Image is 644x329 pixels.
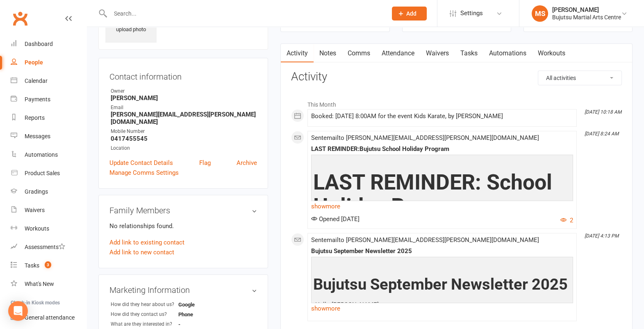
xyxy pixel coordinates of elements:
i: [DATE] 10:18 AM [585,109,621,115]
a: Messages [11,127,86,146]
h3: Family Members [109,206,257,215]
a: Calendar [11,72,86,90]
div: Calendar [25,78,48,84]
a: Workouts [532,44,571,63]
div: Location [111,144,257,152]
div: People [25,59,43,66]
h3: Contact information [109,69,257,81]
div: Reports [25,114,45,121]
p: Hello [PERSON_NAME], [313,300,571,312]
a: Payments [11,90,86,109]
button: Add [392,7,427,21]
div: Mobile Number [111,128,257,135]
div: Owner [111,87,257,95]
p: No relationships found. [109,221,257,231]
div: What are they interested in? [111,320,178,328]
a: Assessments [11,238,86,256]
div: Bujutsu September Newsletter 2025 [311,248,573,255]
span: Settings [460,4,483,23]
a: Waivers [420,44,455,63]
button: 2 [560,215,573,225]
a: What's New [11,275,86,293]
a: Update Contact Details [109,158,173,168]
a: show more [311,303,573,314]
span: Sent email to [PERSON_NAME][EMAIL_ADDRESS][PERSON_NAME][DOMAIN_NAME] [311,236,539,244]
a: Product Sales [11,164,86,183]
div: Workouts [25,225,49,232]
a: Workouts [11,219,86,238]
div: Tasks [25,262,39,269]
div: Gradings [25,188,48,195]
a: Manage Comms Settings [109,168,179,178]
a: Archive [237,158,257,168]
a: Attendance [376,44,420,63]
li: This Month [291,96,622,109]
strong: - [178,321,225,327]
strong: Phone [178,311,225,318]
a: Comms [342,44,376,63]
span: Sent email to [PERSON_NAME][EMAIL_ADDRESS][PERSON_NAME][DOMAIN_NAME] [311,134,539,142]
div: [PERSON_NAME] [552,6,621,14]
a: Tasks 3 [11,256,86,275]
span: Opened [DATE] [311,215,360,223]
a: Add link to new contact [109,247,174,257]
a: Clubworx [10,8,30,29]
div: Product Sales [25,170,60,176]
a: Flag [199,158,211,168]
h3: Marketing Information [109,286,257,295]
div: How did they contact us? [111,311,178,318]
a: General attendance kiosk mode [11,308,86,327]
span: LAST REMINDER: School Holiday Program [313,170,552,218]
a: Reports [11,109,86,127]
div: Booked: [DATE] 8:00AM for the event Kids Karate, by [PERSON_NAME] [311,113,573,120]
i: [DATE] 4:13 PM [585,233,619,239]
div: How did they hear about us? [111,301,178,308]
div: Bujutsu Martial Arts Centre [552,14,621,21]
a: show more [311,201,573,212]
div: Payments [25,96,50,103]
a: People [11,53,86,72]
a: Waivers [11,201,86,219]
div: Dashboard [25,41,53,47]
div: LAST REMINDER:Bujutsu School Holiday Program [311,146,573,153]
div: MS [532,5,548,22]
div: Open Intercom Messenger [8,301,28,321]
a: Automations [483,44,532,63]
strong: 0417455545 [111,135,257,142]
span: 3 [45,261,51,268]
a: Activity [281,44,314,63]
div: Messages [25,133,50,139]
strong: [PERSON_NAME][EMAIL_ADDRESS][PERSON_NAME][DOMAIN_NAME] [111,111,257,126]
a: Automations [11,146,86,164]
i: [DATE] 8:24 AM [585,131,619,137]
a: Add link to existing contact [109,238,184,247]
div: Assessments [25,244,65,250]
div: Automations [25,151,58,158]
h3: Activity [291,71,622,83]
strong: [PERSON_NAME] [111,94,257,102]
div: Email [111,104,257,112]
strong: Google [178,302,225,308]
a: Notes [314,44,342,63]
span: Add [406,10,416,17]
div: Waivers [25,207,45,213]
input: Search... [108,8,381,19]
a: Gradings [11,183,86,201]
a: Dashboard [11,35,86,53]
div: What's New [25,281,54,287]
div: General attendance [25,314,75,321]
span: Bujutsu September Newsletter 2025 [313,275,568,293]
a: Tasks [455,44,483,63]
